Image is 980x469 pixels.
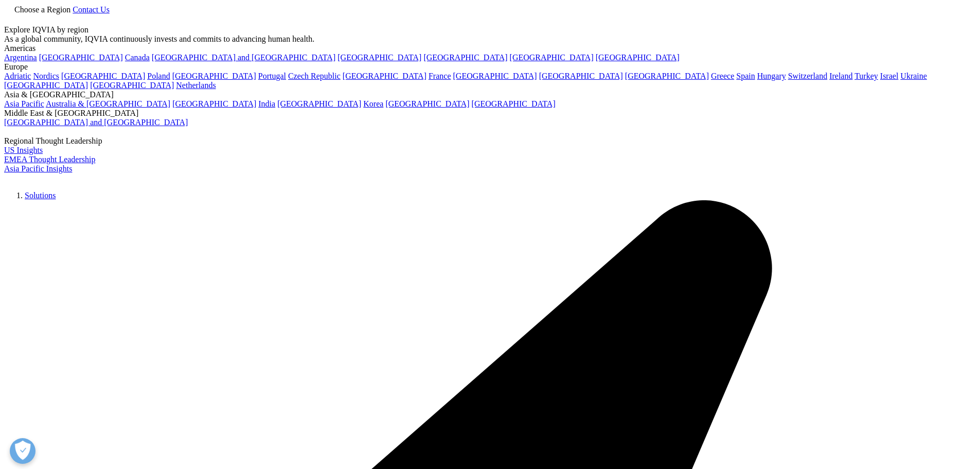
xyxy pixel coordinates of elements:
a: [GEOGRAPHIC_DATA] and [GEOGRAPHIC_DATA] [4,118,188,127]
a: [GEOGRAPHIC_DATA] [385,99,469,108]
a: [GEOGRAPHIC_DATA] [423,53,507,62]
a: [GEOGRAPHIC_DATA] [337,53,421,62]
a: [GEOGRAPHIC_DATA] [61,72,145,80]
a: [GEOGRAPHIC_DATA] [172,99,256,108]
a: Contact Us [73,5,110,14]
a: Israel [880,72,899,80]
a: [GEOGRAPHIC_DATA] [90,81,174,90]
div: Asia & [GEOGRAPHIC_DATA] [4,90,976,99]
a: [GEOGRAPHIC_DATA] [472,99,556,108]
div: Americas [4,44,976,53]
a: US Insights [4,146,43,154]
a: Ukraine [900,72,927,80]
a: Solutions [25,191,56,200]
div: Explore IQVIA by region [4,25,976,34]
a: Poland [147,72,170,80]
a: [GEOGRAPHIC_DATA] [172,72,256,80]
a: [GEOGRAPHIC_DATA] [453,72,537,80]
a: France [429,72,451,80]
a: Adriatic [4,72,31,80]
button: 개방형 기본 설정 [10,438,35,464]
a: [GEOGRAPHIC_DATA] [596,53,680,62]
a: Netherlands [176,81,216,90]
a: [GEOGRAPHIC_DATA] [539,72,623,80]
a: [GEOGRAPHIC_DATA] [277,99,361,108]
a: Argentina [4,53,37,62]
a: [GEOGRAPHIC_DATA] [4,81,88,90]
div: Europe [4,62,976,72]
a: Hungary [757,72,786,80]
a: Spain [736,72,755,80]
a: Canada [125,53,150,62]
a: Ireland [829,72,852,80]
a: Australia & [GEOGRAPHIC_DATA] [46,99,170,108]
a: Korea [363,99,383,108]
div: As a global community, IQVIA continuously invests and commits to advancing human health. [4,34,976,44]
a: Asia Pacific [4,99,44,108]
div: Middle East & [GEOGRAPHIC_DATA] [4,109,976,118]
a: [GEOGRAPHIC_DATA] [625,72,709,80]
a: Portugal [258,72,286,80]
a: Asia Pacific Insights [4,164,72,173]
a: Greece [711,72,734,80]
a: [GEOGRAPHIC_DATA] [343,72,426,80]
a: Nordics [33,72,59,80]
a: EMEA Thought Leadership [4,155,95,164]
a: Turkey [854,72,878,80]
a: [GEOGRAPHIC_DATA] and [GEOGRAPHIC_DATA] [152,53,335,62]
a: Czech Republic [288,72,341,80]
a: [GEOGRAPHIC_DATA] [39,53,123,62]
a: India [258,99,275,108]
a: [GEOGRAPHIC_DATA] [510,53,594,62]
a: Switzerland [788,72,827,80]
span: Choose a Region [14,5,70,14]
div: Regional Thought Leadership [4,136,976,146]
